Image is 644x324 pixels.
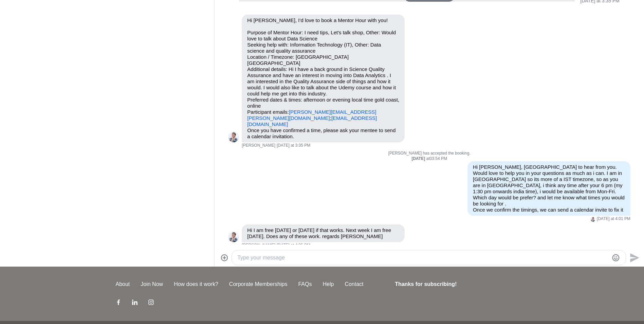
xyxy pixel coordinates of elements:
a: Join Now [135,280,168,288]
time: 2025-08-18T11:05:55.440Z [277,243,310,248]
a: LinkedIn [132,299,137,307]
p: Hi [PERSON_NAME], [GEOGRAPHIC_DATA] to hear from you. Would love to help you in your questions as... [473,164,625,213]
div: Tracy Travis [590,217,595,222]
strong: [DATE] [411,156,426,161]
a: [EMAIL_ADDRESS][DOMAIN_NAME] [247,115,377,127]
div: at 03:54 PM [228,156,630,162]
div: Tracy Travis [228,231,239,242]
a: Corporate Memberships [224,280,293,288]
a: About [110,280,135,288]
a: Instagram [148,299,154,307]
time: 2025-08-18T10:31:16.505Z [597,216,630,222]
textarea: Type your message [237,254,609,262]
a: Facebook [116,299,121,307]
h4: Thanks for subscribing! [395,280,524,288]
img: T [590,217,595,222]
button: Emoji picker [612,254,620,262]
span: [PERSON_NAME] [242,143,275,148]
a: How does it work? [168,280,224,288]
p: Hi I am free [DATE] or [DATE] if that works. Next week I am free [DATE]. Does any of these work. ... [247,227,399,239]
a: Contact [339,280,369,288]
button: Send [626,250,641,265]
a: FAQs [293,280,317,288]
span: [PERSON_NAME] [242,243,275,248]
img: T [228,131,239,142]
p: Once you have confirmed a time, please ask your mentee to send a calendar invitation. [247,127,399,140]
img: T [228,231,239,242]
p: [PERSON_NAME] has accepted the booking. [228,151,630,156]
p: Hi [PERSON_NAME], I'd love to book a Mentor Hour with you! [247,17,399,23]
time: 2025-08-18T10:05:28.784Z [277,143,310,148]
a: [PERSON_NAME][EMAIL_ADDRESS][PERSON_NAME][DOMAIN_NAME] [247,109,376,121]
a: Help [317,280,339,288]
p: Purpose of Mentor Hour: I need tips, Let's talk shop, Other: Would love to talk about Data Scienc... [247,30,399,127]
div: Tracy Travis [228,131,239,142]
